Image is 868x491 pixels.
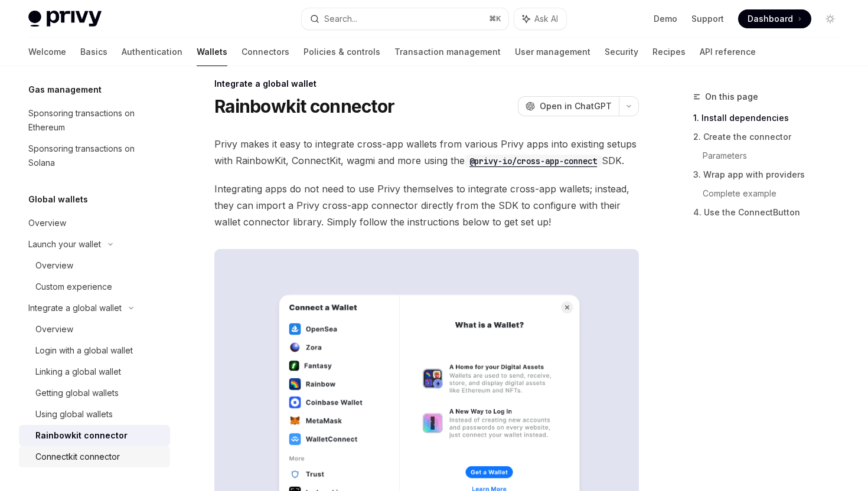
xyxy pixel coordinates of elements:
[35,258,73,273] div: Overview
[605,38,638,66] a: Security
[28,237,101,251] div: Launch your wallet
[654,13,677,25] a: Demo
[28,11,102,27] img: light logo
[691,13,724,25] a: Support
[28,83,102,97] h5: Gas management
[19,340,170,361] a: Login with a global wallet
[35,386,119,400] div: Getting global wallets
[19,255,170,276] a: Overview
[534,13,558,25] span: Ask AI
[242,38,289,66] a: Connectors
[703,184,849,203] a: Complete example
[703,146,849,165] a: Parameters
[302,8,508,30] button: Search...⌘K
[324,12,357,26] div: Search...
[35,343,133,358] div: Login with a global wallet
[28,301,122,315] div: Integrate a global wallet
[738,9,811,28] a: Dashboard
[35,450,120,464] div: Connectkit connector
[19,361,170,382] a: Linking a global wallet
[693,165,849,184] a: 3. Wrap app with providers
[19,319,170,340] a: Overview
[518,96,619,116] button: Open in ChatGPT
[515,38,590,66] a: User management
[19,404,170,425] a: Using global wallets
[19,138,170,174] a: Sponsoring transactions on Solana
[35,280,112,294] div: Custom experience
[35,365,121,379] div: Linking a global wallet
[80,38,107,66] a: Basics
[214,96,394,117] h1: Rainbowkit connector
[28,142,163,170] div: Sponsoring transactions on Solana
[693,109,849,127] a: 1. Install dependencies
[700,38,756,66] a: API reference
[19,103,170,138] a: Sponsoring transactions on Ethereum
[35,322,73,336] div: Overview
[19,276,170,297] a: Custom experience
[19,446,170,467] a: Connectkit connector
[19,425,170,446] a: Rainbowkit connector
[652,38,686,66] a: Recipes
[394,38,501,66] a: Transaction management
[214,181,639,230] span: Integrating apps do not need to use Privy themselves to integrate cross-app wallets; instead, the...
[465,155,602,166] a: @privy-io/cross-app-connect
[19,212,170,234] a: Overview
[465,155,602,168] code: @privy-io/cross-app-connect
[19,382,170,404] a: Getting global wallets
[28,216,66,230] div: Overview
[214,78,639,90] div: Integrate a global wallet
[35,407,113,421] div: Using global wallets
[821,9,840,28] button: Toggle dark mode
[304,38,380,66] a: Policies & controls
[197,38,227,66] a: Wallets
[122,38,182,66] a: Authentication
[28,38,66,66] a: Welcome
[693,127,849,146] a: 2. Create the connector
[514,8,566,30] button: Ask AI
[748,13,793,25] span: Dashboard
[35,428,128,443] div: Rainbowkit connector
[540,100,612,112] span: Open in ChatGPT
[705,90,758,104] span: On this page
[28,192,88,207] h5: Global wallets
[693,203,849,222] a: 4. Use the ConnectButton
[28,106,163,135] div: Sponsoring transactions on Ethereum
[214,136,639,169] span: Privy makes it easy to integrate cross-app wallets from various Privy apps into existing setups w...
[489,14,501,24] span: ⌘ K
